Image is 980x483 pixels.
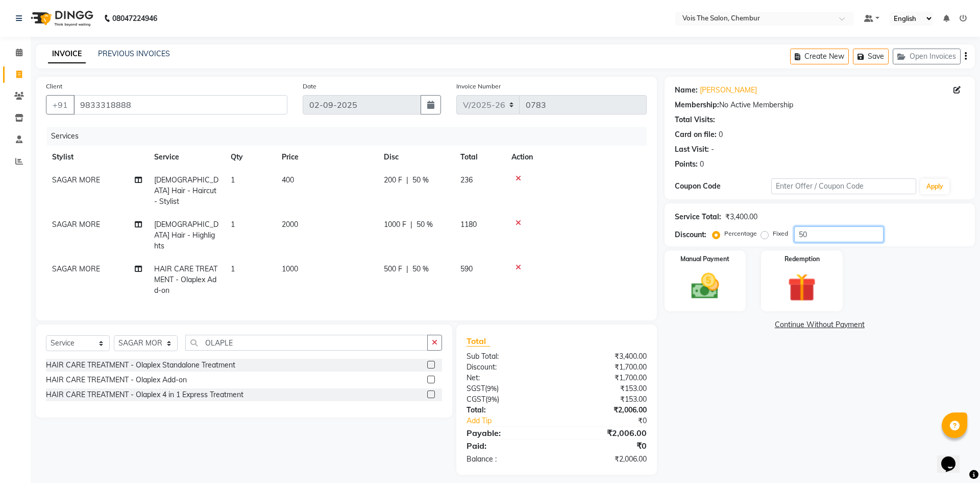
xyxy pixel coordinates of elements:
div: ( ) [459,383,556,394]
span: 200 F [384,175,402,186]
div: Last Visit: [675,144,709,155]
span: 50 % [412,264,429,274]
b: 08047224946 [112,4,157,33]
a: Add Tip [459,416,573,426]
label: Percentage [724,229,757,238]
span: 2000 [282,220,298,229]
div: Membership: [675,100,719,110]
div: Card on file: [675,129,717,140]
span: [DEMOGRAPHIC_DATA] Hair - Haircut - Stylist [154,175,218,206]
iframe: chat widget [937,442,970,473]
div: ( ) [459,394,556,405]
label: Client [46,82,62,91]
span: 236 [460,175,473,185]
div: Discount: [675,229,706,240]
div: Paid: [459,440,556,452]
div: No Active Membership [675,100,965,110]
span: 50 % [412,175,429,186]
div: ₹2,006.00 [556,427,654,439]
div: 0 [719,129,723,140]
input: Enter Offer / Coupon Code [771,178,916,194]
input: Search or Scan [185,335,428,351]
a: INVOICE [48,45,86,63]
button: Open Invoices [893,49,961,64]
div: ₹2,006.00 [556,454,654,465]
div: Total: [459,405,556,416]
span: SGST [467,384,485,393]
div: Discount: [459,362,556,373]
th: Action [505,146,647,169]
span: HAIR CARE TREATMENT - Olaplex Add-on [154,264,217,295]
span: 1 [231,220,235,229]
span: | [406,175,408,186]
div: ₹1,700.00 [556,373,654,383]
label: Date [303,82,316,91]
div: Services [47,127,654,146]
span: 590 [460,264,473,273]
button: +91 [46,95,75,114]
div: 0 [700,159,704,170]
span: 500 F [384,264,402,274]
span: CGST [467,395,485,404]
input: Search by Name/Mobile/Email/Code [73,95,287,114]
label: Fixed [773,229,788,238]
button: Create New [790,49,849,64]
span: 1180 [460,220,477,229]
div: ₹0 [573,416,654,426]
div: HAIR CARE TREATMENT - Olaplex Standalone Treatment [46,360,235,371]
span: 9% [487,395,497,403]
a: [PERSON_NAME] [700,85,757,96]
label: Redemption [785,255,820,264]
div: ₹0 [556,440,654,452]
th: Disc [378,146,454,169]
th: Price [276,146,378,169]
th: Total [454,146,505,169]
label: Invoice Number [456,82,501,91]
button: Apply [920,179,949,194]
span: 1000 [282,264,298,273]
div: Name: [675,85,698,96]
span: | [410,219,412,230]
div: ₹2,006.00 [556,405,654,416]
th: Qty [225,146,276,169]
div: Sub Total: [459,351,556,362]
div: HAIR CARE TREATMENT - Olaplex 4 in 1 Express Treatment [46,389,243,400]
span: 1 [231,175,235,185]
div: Net: [459,373,556,383]
th: Service [148,146,225,169]
span: 50 % [416,219,433,230]
a: PREVIOUS INVOICES [98,49,170,58]
div: Total Visits: [675,114,715,125]
span: [DEMOGRAPHIC_DATA] Hair - Highlights [154,220,218,250]
span: Total [467,336,490,347]
div: HAIR CARE TREATMENT - Olaplex Add-on [46,375,187,385]
div: Service Total: [675,212,721,222]
span: 1 [231,264,235,273]
span: SAGAR MORE [52,264,100,273]
span: 9% [487,384,497,393]
div: - [711,144,714,155]
button: Save [853,49,889,64]
div: ₹3,400.00 [556,351,654,362]
img: _cash.svg [682,270,728,303]
span: SAGAR MORE [52,175,100,185]
span: 1000 F [384,219,406,230]
a: Continue Without Payment [667,319,973,330]
div: ₹1,700.00 [556,362,654,373]
img: logo [26,4,96,33]
div: Payable: [459,427,556,439]
img: _gift.svg [779,270,825,305]
span: SAGAR MORE [52,220,100,229]
label: Manual Payment [680,255,729,264]
div: Balance : [459,454,556,465]
div: ₹3,400.00 [725,212,757,222]
div: ₹153.00 [556,383,654,394]
th: Stylist [46,146,148,169]
span: | [406,264,408,274]
div: Coupon Code [675,181,771,192]
div: ₹153.00 [556,394,654,405]
div: Points: [675,159,698,170]
span: 400 [282,175,294,185]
